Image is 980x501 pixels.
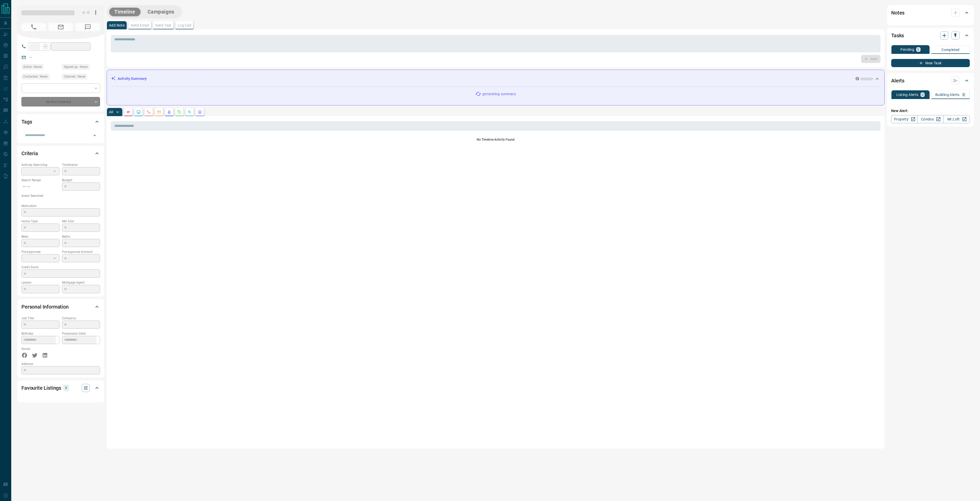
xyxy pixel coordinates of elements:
p: Pending [900,48,914,51]
a: Property [891,115,917,123]
div: Do Not Contact [21,97,100,106]
p: No Timeline Activity Found [111,137,880,142]
p: Possession Date: [62,331,100,336]
h2: Criteria [21,149,38,157]
svg: Calls [147,110,151,114]
button: New Task [891,59,970,67]
p: Listing Alerts [896,93,918,96]
p: Job Title: [21,316,59,321]
p: Budget: [62,178,100,182]
p: Pre-Approval Amount: [62,250,100,254]
p: Company: [62,316,100,321]
p: Address: [21,362,100,366]
p: Search Range: [21,178,59,182]
span: Signed up - Never [64,64,88,69]
p: Areas Searched: [21,193,100,198]
a: Condos [917,115,944,123]
svg: Lead Browsing Activity [137,110,141,114]
p: Beds: [21,234,59,239]
h2: Favourite Listings [21,384,61,392]
p: Pre-Approved: [21,250,59,254]
p: 0 [922,93,924,96]
p: Min Size: [62,219,100,224]
svg: Emails [157,110,161,114]
button: Campaigns [142,8,179,16]
svg: Opportunities [188,110,192,114]
p: Credit Score: [21,265,100,270]
h2: Alerts [891,77,904,85]
p: 0 [65,385,67,391]
div: Criteria [21,147,100,160]
p: All [109,110,113,114]
button: Open [91,132,98,139]
span: No Email [48,23,73,31]
p: 0 [917,48,919,51]
h2: Personal Information [21,303,69,311]
svg: Notes [126,110,130,114]
p: Birthday: [21,331,59,336]
span: Contacted - Never [23,74,48,79]
button: Timeline [109,8,140,16]
a: Mr.Loft [944,115,970,123]
h2: Tags [21,118,32,126]
p: Lawyer: [21,280,59,285]
div: Favourite Listings0 [21,382,100,394]
p: Building Alerts [935,93,960,96]
svg: Requests [177,110,181,114]
span: Claimed - Never [64,74,85,79]
p: Home Type: [21,219,59,224]
p: Completed [941,48,960,52]
div: Activity Summary [111,74,880,83]
p: -- - -- [21,182,59,191]
span: No Number [76,23,100,31]
div: Tasks [891,29,970,42]
p: Mortgage Agent: [62,280,100,285]
a: -- [30,55,32,59]
p: Activity Summary [118,76,147,81]
p: Motivation: [21,204,100,208]
p: 0 [963,93,965,96]
div: Notes [891,7,970,19]
svg: Agent Actions [198,110,202,114]
span: No Number [21,23,46,31]
span: Active - Never [23,64,42,69]
svg: Listing Alerts [167,110,171,114]
p: generating summary [482,91,516,97]
p: Timeframe: [62,163,100,167]
p: Social: [21,347,59,351]
div: Personal Information [21,301,100,313]
p: Add Note [109,23,125,27]
div: Alerts [891,75,970,87]
div: Tags [21,116,100,128]
h2: Notes [891,9,904,17]
p: New Alert: [891,108,970,114]
p: Actively Searching: [21,163,59,167]
h2: Tasks [891,31,904,40]
p: Baths: [62,234,100,239]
